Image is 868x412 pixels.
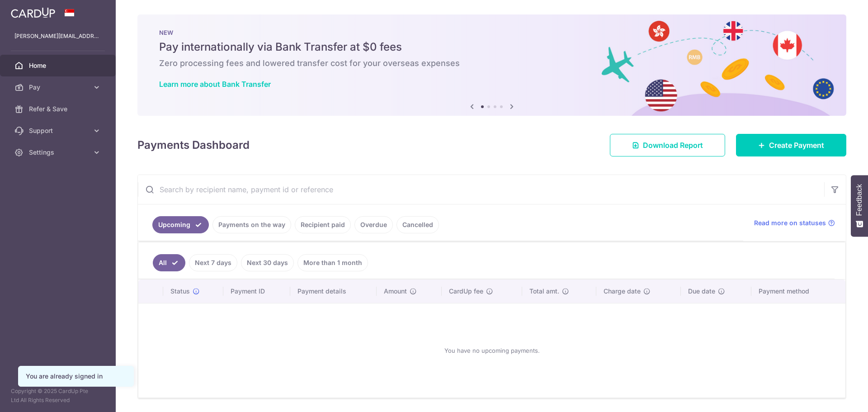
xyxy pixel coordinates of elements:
[855,184,863,216] span: Feedback
[736,134,846,156] a: Create Payment
[754,218,826,227] span: Read more on statuses
[189,254,237,271] a: Next 7 days
[449,287,483,296] span: CardUp fee
[688,287,715,296] span: Due date
[138,175,824,204] input: Search by recipient name, payment id or reference
[610,134,725,156] a: Download Report
[153,254,185,271] a: All
[604,287,641,296] span: Charge date
[295,216,351,233] a: Recipient paid
[212,216,291,233] a: Payments on the way
[529,287,559,296] span: Total amt.
[754,218,835,227] a: Read more on statuses
[223,279,290,303] th: Payment ID
[241,254,294,271] a: Next 30 days
[137,14,846,116] img: Bank transfer banner
[297,254,368,271] a: More than 1 month
[29,148,89,157] span: Settings
[159,80,271,89] a: Learn more about Bank Transfer
[26,372,126,381] div: You are already signed in
[152,216,209,233] a: Upcoming
[159,58,825,69] h6: Zero processing fees and lowered transfer cost for your overseas expenses
[29,61,89,70] span: Home
[29,83,89,92] span: Pay
[170,287,190,296] span: Status
[137,137,250,153] h4: Payments Dashboard
[769,140,824,151] span: Create Payment
[159,40,825,54] h5: Pay internationally via Bank Transfer at $0 fees
[354,216,393,233] a: Overdue
[11,7,55,18] img: CardUp
[384,287,407,296] span: Amount
[643,140,703,151] span: Download Report
[14,32,101,41] p: [PERSON_NAME][EMAIL_ADDRESS][DOMAIN_NAME]
[396,216,439,233] a: Cancelled
[751,279,845,303] th: Payment method
[290,279,377,303] th: Payment details
[29,126,89,135] span: Support
[29,104,89,114] span: Refer & Save
[159,29,825,36] p: NEW
[810,385,859,407] iframe: Opens a widget where you can find more information
[851,175,868,237] button: Feedback - Show survey
[149,311,835,390] div: You have no upcoming payments.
